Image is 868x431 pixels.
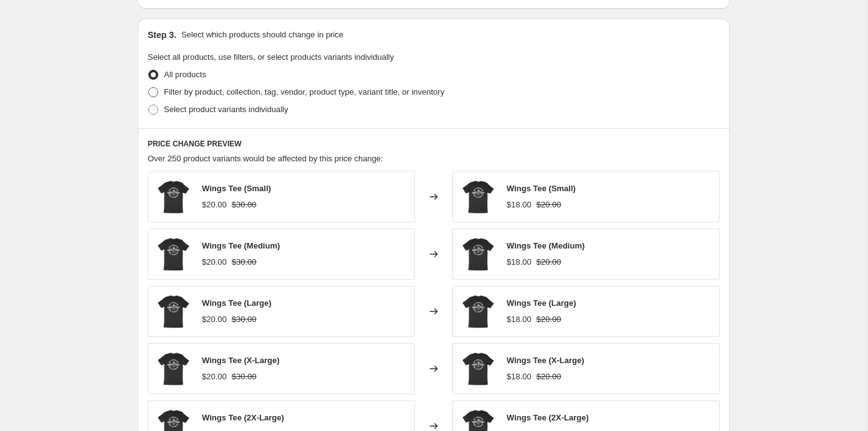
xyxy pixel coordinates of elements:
[459,178,497,215] img: PBNGWingsTee_80x.png
[537,371,561,383] strike: $20.00
[507,184,576,193] span: Wings Tee (Small)
[155,178,192,215] img: PBNGWingsTee_80x.png
[507,356,584,365] span: Wings Tee (X-Large)
[507,413,589,422] span: Wings Tee (2X-Large)
[202,184,271,193] span: Wings Tee (Small)
[148,139,720,149] h6: PRICE CHANGE PREVIEW
[148,29,176,41] h2: Step 3.
[202,256,227,268] div: $20.00
[537,256,561,268] strike: $20.00
[202,413,284,422] span: Wings Tee (2X-Large)
[202,298,272,308] span: Wings Tee (Large)
[164,105,288,114] span: Select product variants individually
[164,70,206,79] span: All products
[537,199,561,211] strike: $20.00
[155,235,192,273] img: PBNGWingsTee_80x.png
[232,313,257,326] strike: $30.00
[164,87,444,97] span: Filter by product, collection, tag, vendor, product type, variant title, or inventory
[459,235,497,273] img: PBNGWingsTee_80x.png
[202,313,227,326] div: $20.00
[459,350,497,387] img: PBNGWingsTee_80x.png
[507,256,532,268] div: $18.00
[459,293,497,330] img: PBNGWingsTee_80x.png
[232,256,257,268] strike: $30.00
[507,371,532,383] div: $18.00
[202,241,280,250] span: Wings Tee (Medium)
[155,350,192,387] img: PBNGWingsTee_80x.png
[507,199,532,211] div: $18.00
[181,29,343,41] p: Select which products should change in price
[232,199,257,211] strike: $30.00
[507,313,532,326] div: $18.00
[507,298,576,308] span: Wings Tee (Large)
[148,52,394,62] span: Select all products, use filters, or select products variants individually
[232,371,257,383] strike: $30.00
[537,313,561,326] strike: $20.00
[148,154,383,163] span: Over 250 product variants would be affected by this price change:
[507,241,584,250] span: Wings Tee (Medium)
[202,199,227,211] div: $20.00
[155,293,192,330] img: PBNGWingsTee_80x.png
[202,371,227,383] div: $20.00
[202,356,280,365] span: Wings Tee (X-Large)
